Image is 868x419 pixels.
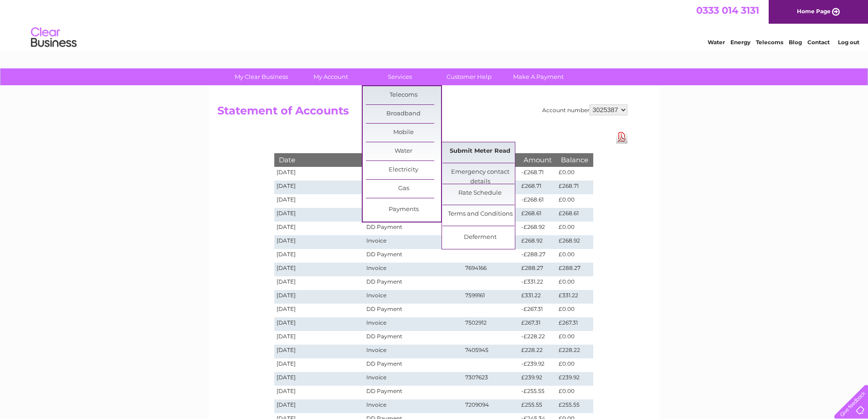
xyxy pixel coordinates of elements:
td: Invoice [364,317,462,331]
td: £0.00 [556,194,593,208]
td: 7502912 [463,317,519,331]
a: 0333 014 3131 [696,5,759,16]
td: DD Payment [364,249,462,263]
td: 7405945 [463,345,519,358]
td: £0.00 [556,304,593,317]
a: Download Pdf [616,130,627,144]
td: Invoice [364,235,462,249]
a: My Account [293,68,368,85]
td: [DATE] [274,345,365,358]
td: £0.00 [556,222,593,235]
td: £228.22 [556,345,593,358]
td: -£239.92 [519,358,556,372]
td: £268.71 [556,181,593,194]
h2: Statement of Accounts [217,104,627,122]
a: Mobile [366,124,441,142]
a: Submit Meter Read [442,142,518,160]
td: £0.00 [556,167,593,181]
td: DD Payment [364,304,462,317]
td: DD Payment [364,358,462,372]
td: 7209094 [463,399,519,413]
td: -£268.92 [519,222,556,235]
td: 7599161 [463,290,519,304]
td: £0.00 [556,358,593,372]
a: Log out [838,39,859,46]
td: [DATE] [274,331,365,345]
td: £255.55 [556,399,593,413]
td: 7307623 [463,372,519,386]
td: -£267.31 [519,304,556,317]
td: [DATE] [274,208,365,222]
td: [DATE] [274,222,365,235]
td: [DATE] [274,317,365,331]
a: Telecoms [366,86,441,104]
th: Balance [556,153,593,166]
td: £239.92 [519,372,556,386]
td: £268.92 [556,235,593,249]
a: Energy [730,39,750,46]
a: Rate Schedule [442,184,518,202]
td: £288.27 [519,263,556,276]
a: Payments [366,201,441,219]
td: £288.27 [556,263,593,276]
a: My Clear Business [224,68,299,85]
td: DD Payment [364,386,462,399]
div: Clear Business is a trading name of Verastar Limited (registered in [GEOGRAPHIC_DATA] No. 3667643... [219,5,650,44]
td: Invoice [364,345,462,358]
td: [DATE] [274,372,365,386]
a: Electricity [366,161,441,179]
td: [DATE] [274,304,365,317]
td: -£268.61 [519,194,556,208]
td: -£288.27 [519,249,556,263]
a: Telecoms [756,39,783,46]
td: £239.92 [556,372,593,386]
a: Deferment [442,228,518,247]
td: -£255.55 [519,386,556,399]
a: Broadband [366,105,441,123]
td: £331.22 [556,290,593,304]
td: [DATE] [274,276,365,290]
a: Terms and Conditions [442,205,518,223]
td: -£228.22 [519,331,556,345]
td: -£268.71 [519,167,556,181]
td: [DATE] [274,249,365,263]
td: [DATE] [274,386,365,399]
a: Emergency contact details [442,163,518,181]
td: [DATE] [274,399,365,413]
td: £255.55 [519,399,556,413]
td: DD Payment [364,331,462,345]
td: Invoice [364,290,462,304]
a: Customer Help [431,68,507,85]
td: £228.22 [519,345,556,358]
a: Services [362,68,437,85]
td: £268.61 [519,208,556,222]
td: £267.31 [556,317,593,331]
a: Gas [366,180,441,198]
a: Contact [807,39,830,46]
div: Account number [542,104,627,115]
td: £268.92 [519,235,556,249]
td: Invoice [364,372,462,386]
td: 7694166 [463,263,519,276]
td: [DATE] [274,290,365,304]
td: £0.00 [556,386,593,399]
td: DD Payment [364,276,462,290]
img: logo.png [31,24,77,52]
td: [DATE] [274,194,365,208]
td: £267.31 [519,317,556,331]
a: Blog [789,39,802,46]
th: Date [274,153,365,166]
td: [DATE] [274,263,365,276]
td: Invoice [364,399,462,413]
td: £268.71 [519,181,556,194]
td: £0.00 [556,331,593,345]
td: DD Payment [364,222,462,235]
td: £331.22 [519,290,556,304]
td: [DATE] [274,167,365,181]
td: £268.61 [556,208,593,222]
td: [DATE] [274,235,365,249]
td: £0.00 [556,249,593,263]
a: Make A Payment [501,68,576,85]
td: [DATE] [274,358,365,372]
